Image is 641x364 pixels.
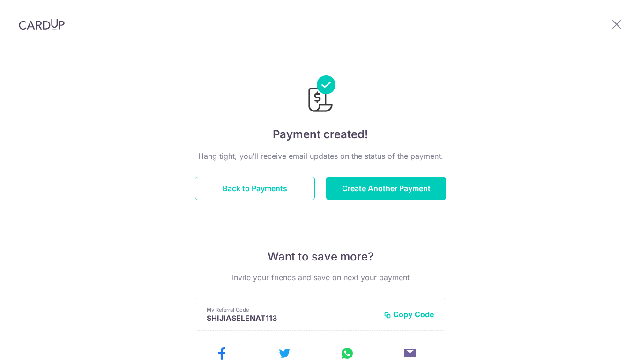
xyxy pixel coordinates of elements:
p: SHIJIASELENAT113 [207,313,376,323]
button: Back to Payments [195,177,315,200]
button: Copy Code [384,310,434,319]
h4: Payment created! [195,126,446,143]
button: Create Another Payment [326,177,446,200]
img: CardUp [19,19,65,30]
p: Want to save more? [195,249,446,264]
p: My Referral Code [207,306,376,313]
p: Hang tight, you’ll receive email updates on the status of the payment. [195,150,446,162]
img: Payments [306,75,335,115]
p: Invite your friends and save on next your payment [195,272,446,283]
